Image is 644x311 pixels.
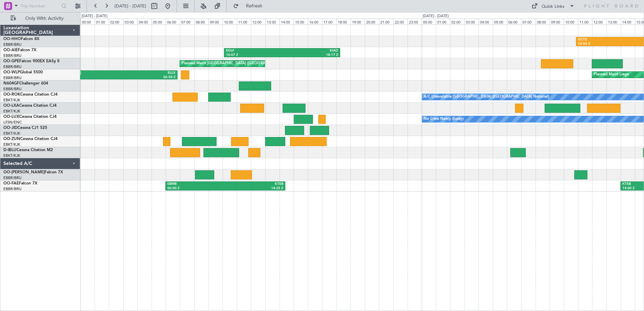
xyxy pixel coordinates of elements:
[54,71,115,75] div: [PERSON_NAME]
[322,19,336,25] div: 17:00
[226,48,282,53] div: EGLF
[115,71,175,75] div: ELLX
[408,19,422,25] div: 23:00
[550,19,564,25] div: 09:00
[225,182,283,186] div: KTEB
[536,19,550,25] div: 08:00
[18,16,71,21] span: Only With Activity
[592,19,606,25] div: 12:00
[265,19,280,25] div: 13:00
[3,70,20,74] span: OO-WLP
[3,115,57,119] a: OO-LUXCessna Citation CJ4
[564,19,578,25] div: 10:00
[194,19,208,25] div: 08:00
[3,59,59,63] a: OO-GPEFalcon 900EX EASy II
[3,48,36,52] a: OO-AIEFalcon 7X
[3,93,58,97] a: OO-ROKCessna Citation CJ4
[424,92,549,102] div: A/C Unavailable [GEOGRAPHIC_DATA] ([GEOGRAPHIC_DATA] National)
[3,59,19,63] span: OO-GPE
[3,170,44,174] span: OO-[PERSON_NAME]
[167,182,225,186] div: EBMB
[3,115,19,119] span: OO-LUX
[3,81,48,85] a: N604GFChallenger 604
[3,37,21,41] span: OO-HHO
[424,114,464,124] div: No Crew Nancy (Essey)
[180,19,194,25] div: 07:00
[578,37,627,42] div: GCTS
[3,142,20,147] a: EBKT/KJK
[3,181,37,185] a: OO-FAEFalcon 7X
[137,19,152,25] div: 04:00
[3,42,22,47] a: EBBR/BRU
[152,19,166,25] div: 05:00
[507,19,521,25] div: 06:00
[578,42,627,46] div: 10:53 Z
[166,19,180,25] div: 06:00
[3,126,18,130] span: OO-JID
[3,148,53,152] a: D-IBLUCessna Citation M2
[3,120,22,125] a: LFSN/ENC
[3,153,20,158] a: EBKT/KJK
[282,53,339,58] div: 18:17 Z
[528,1,578,11] button: Quick Links
[3,137,58,141] a: OO-ZUNCessna Citation CJ4
[3,186,22,192] a: EBBR/BRU
[230,1,270,11] button: Refresh
[82,13,107,19] div: [DATE] - [DATE]
[123,19,137,25] div: 03:00
[115,75,175,80] div: 06:50 Z
[237,19,251,25] div: 11:00
[621,19,635,25] div: 14:00
[7,13,73,24] button: Only With Activity
[3,75,22,80] a: EBBR/BRU
[521,19,535,25] div: 07:00
[3,181,19,185] span: OO-FAE
[208,19,223,25] div: 09:00
[3,175,22,180] a: EBBR/BRU
[3,81,19,85] span: N604GF
[3,48,18,52] span: OO-AIE
[3,104,19,108] span: OO-LXA
[3,104,57,108] a: OO-LXACessna Citation CJ4
[3,70,43,74] a: OO-WLPGlobal 5500
[3,98,20,103] a: EBKT/KJK
[225,186,283,191] div: 14:25 Z
[351,19,365,25] div: 19:00
[21,1,59,11] input: Trip Number
[3,53,22,58] a: EBBR/BRU
[182,59,303,69] div: Planned Maint [GEOGRAPHIC_DATA] ([GEOGRAPHIC_DATA] National)
[607,19,621,25] div: 13:00
[594,70,629,80] div: Planned Maint Liege
[479,19,493,25] div: 04:00
[294,19,308,25] div: 15:00
[3,64,22,69] a: EBBR/BRU
[422,19,436,25] div: 00:00
[3,93,20,97] span: OO-ROK
[226,53,282,58] div: 10:07 Z
[336,19,351,25] div: 18:00
[167,186,225,191] div: 06:00 Z
[365,19,379,25] div: 20:00
[240,4,268,8] span: Refresh
[3,37,39,41] a: OO-HHOFalcon 8X
[3,137,20,141] span: OO-ZUN
[3,87,22,92] a: EBBR/BRU
[95,19,109,25] div: 01:00
[578,19,592,25] div: 11:00
[423,13,449,19] div: [DATE] - [DATE]
[450,19,464,25] div: 02:00
[282,48,339,53] div: KIAD
[308,19,322,25] div: 16:00
[379,19,393,25] div: 21:00
[542,3,565,10] div: Quick Links
[3,126,47,130] a: OO-JIDCessna CJ1 525
[115,3,146,9] span: [DATE] - [DATE]
[3,109,20,114] a: EBKT/KJK
[436,19,450,25] div: 01:00
[3,148,17,152] span: D-IBLU
[3,170,63,174] a: OO-[PERSON_NAME]Falcon 7X
[464,19,479,25] div: 03:00
[280,19,294,25] div: 14:00
[54,75,115,80] div: 22:00 Z
[223,19,237,25] div: 10:00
